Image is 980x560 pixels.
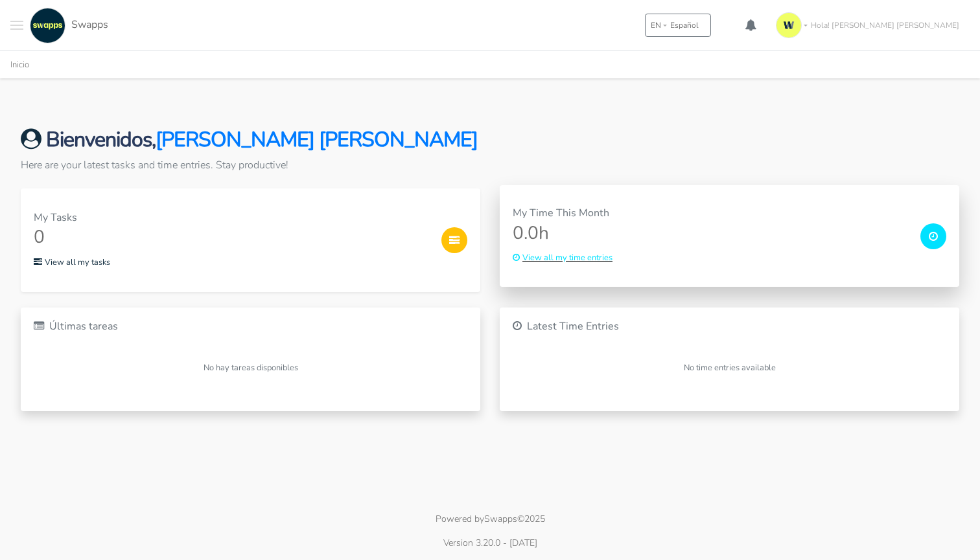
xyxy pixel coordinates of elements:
[513,252,612,263] small: View all my time entries
[30,8,65,43] img: swapps-linkedin-v2.jpg
[204,362,298,374] small: No hay tareas disponibles
[156,126,478,153] span: [PERSON_NAME] [PERSON_NAME]
[34,227,431,249] h3: 0
[776,12,802,38] img: isotipo-3-3e143c57.png
[684,362,776,374] small: No time entries available
[771,7,970,43] a: Hola! [PERSON_NAME] [PERSON_NAME]
[513,223,910,245] h3: 0.0h
[811,19,959,31] span: Hola! [PERSON_NAME] [PERSON_NAME]
[645,14,711,37] button: ENEspañol
[21,128,959,152] h2: Bienvenidos,
[27,8,108,43] a: Swapps
[484,513,517,525] a: Swapps
[513,207,910,219] h6: My Time This Month
[34,212,431,224] h6: My Tasks
[21,157,959,173] p: Here are your latest tasks and time entries. Stay productive!
[71,17,108,32] span: Swapps
[10,8,23,43] button: Toggle navigation menu
[513,250,612,264] a: View all my time entries
[34,256,110,268] small: View all my tasks
[670,19,699,31] span: Español
[10,59,29,71] a: Inicio
[34,254,110,269] a: View all my tasks
[34,320,467,333] h6: Últimas tareas
[513,320,946,333] h6: Latest Time Entries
